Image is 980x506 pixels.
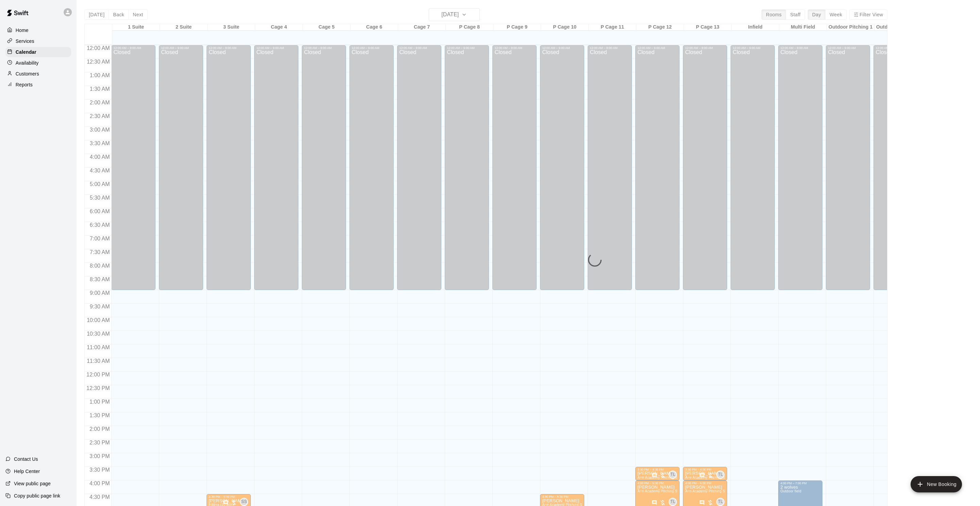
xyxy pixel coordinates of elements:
[14,480,51,487] p: View public page
[88,249,112,255] span: 7:30 AM
[716,498,724,506] div: Tyler Levine
[780,482,820,485] div: 4:00 PM – 7:00 PM
[635,467,680,480] div: 3:30 PM – 4:00 PM: Arm Academy Pitching Session 30 min - Pitching
[542,50,582,292] div: Closed
[779,24,827,31] div: Multi Field
[637,482,677,485] div: 4:00 PM – 5:00 PM
[637,489,716,493] span: Arm Academy Pitching Session 1 Hour - Pitching
[699,500,705,505] svg: Has notes
[88,86,112,92] span: 1:30 AM
[637,46,677,50] div: 12:00 AM – 9:00 AM
[256,46,296,50] div: 12:00 AM – 9:00 AM
[256,50,296,292] div: Closed
[671,498,677,506] span: Tyler Levine
[670,499,675,505] span: TL
[16,60,39,66] p: Availability
[399,50,439,292] div: Closed
[303,24,350,31] div: Cage 5
[828,46,868,50] div: 12:00 AM – 9:00 AM
[590,50,630,292] div: Closed
[88,480,112,486] span: 4:00 PM
[780,50,820,292] div: Closed
[209,495,249,499] div: 4:30 PM – 5:00 PM
[685,468,725,471] div: 3:30 PM – 4:00 PM
[88,168,112,173] span: 4:30 AM
[112,24,160,31] div: 1 Suite
[85,358,112,364] span: 11:30 AM
[589,24,636,31] div: P Cage 11
[540,45,584,290] div: 12:00 AM – 9:00 AM: Closed
[5,69,71,79] a: Customers
[352,46,392,50] div: 12:00 AM – 9:00 AM
[209,46,249,50] div: 12:00 AM – 9:00 AM
[445,45,489,290] div: 12:00 AM – 9:00 AM: Closed
[88,399,112,405] span: 1:00 PM
[685,46,725,50] div: 12:00 AM – 9:00 AM
[207,45,251,290] div: 12:00 AM – 9:00 AM: Closed
[304,50,344,292] div: Closed
[637,468,677,471] div: 3:30 PM – 4:00 PM
[670,471,675,478] span: TL
[636,24,684,31] div: P Cage 12
[669,498,677,506] div: Tyler Levine
[88,453,112,459] span: 3:00 PM
[637,50,677,292] div: Closed
[542,495,582,499] div: 4:30 PM – 5:30 PM
[88,154,112,160] span: 4:00 AM
[718,471,723,478] span: TL
[88,222,112,228] span: 6:30 AM
[732,24,779,31] div: Infield
[733,50,773,292] div: Closed
[492,45,537,290] div: 12:00 AM – 9:00 AM: Closed
[88,276,112,282] span: 8:30 AM
[826,45,870,290] div: 12:00 AM – 9:00 AM: Closed
[14,492,60,499] p: Copy public page link
[873,45,918,290] div: 12:00 AM – 9:00 AM: Closed
[780,46,820,50] div: 12:00 AM – 9:00 AM
[88,440,112,445] span: 2:30 PM
[684,24,732,31] div: P Cage 13
[161,50,201,292] div: Closed
[241,499,247,505] span: SS
[669,471,677,479] div: Tyler Levine
[85,45,112,51] span: 12:00 AM
[88,72,112,78] span: 1:00 AM
[88,208,112,214] span: 6:00 AM
[5,58,71,68] div: Availability
[16,49,36,55] p: Calendar
[85,385,111,391] span: 12:30 PM
[243,498,248,506] span: Sean Singh
[542,46,582,50] div: 12:00 AM – 9:00 AM
[731,45,775,290] div: 12:00 AM – 9:00 AM: Closed
[828,50,868,292] div: Closed
[5,47,71,57] a: Calendar
[718,499,723,505] span: TL
[88,467,112,473] span: 3:30 PM
[85,317,112,323] span: 10:00 AM
[719,498,724,506] span: Tyler Levine
[349,45,394,290] div: 12:00 AM – 9:00 AM: Closed
[685,482,725,485] div: 4:00 PM – 5:00 PM
[399,46,439,50] div: 12:00 AM – 9:00 AM
[208,24,255,31] div: 3 Suite
[699,473,705,478] svg: Has notes
[635,45,680,290] div: 12:00 AM – 9:00 AM: Closed
[590,46,630,50] div: 12:00 AM – 9:00 AM
[111,45,156,290] div: 12:00 AM – 9:00 AM: Closed
[88,412,112,418] span: 1:30 PM
[88,100,112,105] span: 2:00 AM
[85,59,112,65] span: 12:30 AM
[113,50,153,292] div: Closed
[588,45,632,290] div: 12:00 AM – 9:00 AM: Closed
[5,36,71,46] a: Services
[88,290,112,296] span: 9:00 AM
[780,489,801,493] span: Outdoor field
[16,27,29,34] p: Home
[88,181,112,187] span: 5:00 AM
[255,24,303,31] div: Cage 4
[85,372,111,377] span: 12:00 PM
[5,80,71,90] div: Reports
[652,500,657,505] svg: Has notes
